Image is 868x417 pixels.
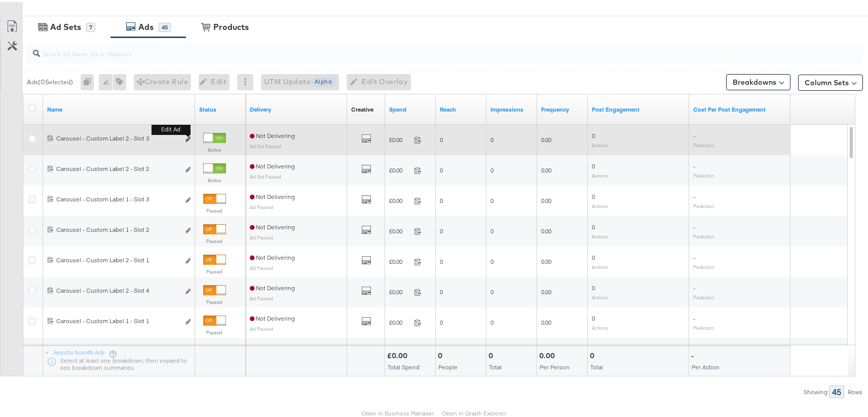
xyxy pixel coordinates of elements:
[592,201,608,207] sub: Actions
[693,170,714,177] sub: Per Action
[693,103,786,112] a: The average cost per action related to your Page's posts as a result of your ad.
[691,349,697,359] div: -
[86,21,95,30] div: 7
[250,324,273,330] sub: Ad Paused
[693,160,695,168] span: -
[203,145,226,151] label: Active
[199,103,242,112] a: Shows the current state of your Ad.
[847,387,863,394] div: Rows
[389,103,432,112] a: The total amount spent to date.
[693,282,695,290] span: -
[138,19,154,31] div: Ads
[592,170,608,177] sub: Actions
[389,256,410,263] span: £0.00
[40,38,787,57] input: Search Ad Name, ID or Objective
[27,76,73,85] div: Ads ( 0 Selected)
[540,361,570,369] span: Per Person
[541,103,584,112] a: The average number of times your ad was served to each person.
[438,361,458,369] span: People
[693,323,714,329] sub: Per Action
[56,285,179,293] div: Carousel - Custom Label 2 - Slot 4
[541,195,551,202] span: 0.00
[203,327,226,334] label: Paused
[693,231,714,237] sub: Per Action
[438,349,445,359] div: 0
[152,122,191,133] b: Edit ad
[81,72,99,88] div: 0
[203,297,226,303] label: Paused
[590,361,603,369] span: Total
[250,252,295,259] span: Not Delivering
[351,103,373,112] div: Creative
[693,252,695,259] span: -
[250,103,343,112] a: Reflects the ability of your Ad to achieve delivery.
[56,224,179,232] div: Carousel - Custom Label 1 - Slot 2
[803,387,829,394] div: Showing:
[592,221,595,229] span: 0
[592,323,608,329] sub: Actions
[829,384,844,396] div: 45
[56,163,179,171] div: Carousel - Custom Label 2 - Slot 2
[592,130,595,137] span: 0
[726,72,790,88] button: Breakdowns
[592,140,608,146] sub: Actions
[592,292,608,298] sub: Actions
[250,171,281,178] sub: Ad Set Paused
[693,221,695,229] span: -
[490,134,494,142] span: 0
[489,361,502,369] span: Total
[159,21,171,30] div: 45
[389,134,410,142] span: £0.00
[592,231,608,237] sub: Actions
[203,266,226,273] label: Paused
[250,263,273,269] sub: Ad Paused
[592,191,595,198] span: 0
[592,103,685,112] a: The number of actions related to your Page's posts as a result of your ad.
[203,205,226,212] label: Paused
[442,407,507,415] a: Open in Graph Explorer
[440,256,443,263] span: 0
[185,132,191,143] button: Edit ad
[250,293,273,299] sub: Ad Paused
[490,103,533,112] a: The number of times your ad was served. On mobile apps an ad is counted as served the first time ...
[389,195,410,202] span: £0.00
[203,236,226,242] label: Paused
[250,160,295,168] span: Not Delivering
[203,175,226,182] label: Active
[541,286,551,294] span: 0.00
[693,130,695,137] span: -
[389,225,410,233] span: £0.00
[47,103,191,112] a: Ad Name.
[693,312,695,320] span: -
[590,349,597,359] div: 0
[440,286,443,294] span: 0
[692,361,720,369] span: Per Action
[592,312,595,320] span: 0
[56,193,179,201] div: Carousel - Custom Label 1 - Slot 3
[541,134,551,142] span: 0.00
[250,141,281,147] sub: Ad Set Paused
[440,195,443,202] span: 0
[389,286,410,294] span: £0.00
[389,164,410,172] span: £0.00
[592,282,595,290] span: 0
[440,225,443,233] span: 0
[250,312,295,320] span: Not Delivering
[387,349,410,359] div: £0.00
[798,73,863,89] button: Column Sets
[488,349,496,359] div: 0
[693,191,695,198] span: -
[250,130,295,137] span: Not Delivering
[389,317,410,324] span: £0.00
[440,164,443,172] span: 0
[541,164,551,172] span: 0.00
[541,317,551,324] span: 0.00
[693,201,714,207] sub: Per Action
[490,225,494,233] span: 0
[56,315,179,323] div: Carousel - Custom Label 1 - Slot 1
[250,221,295,229] span: Not Delivering
[440,317,443,324] span: 0
[490,256,494,263] span: 0
[539,349,558,359] div: 0.00
[592,252,595,259] span: 0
